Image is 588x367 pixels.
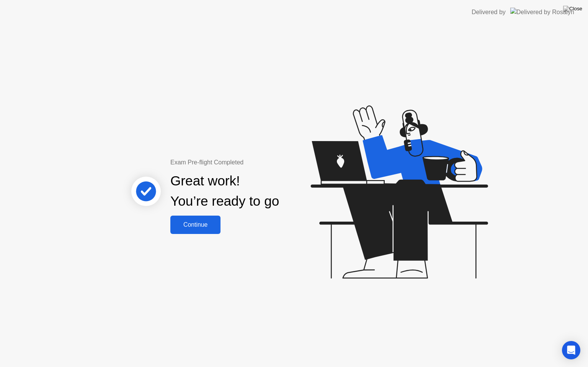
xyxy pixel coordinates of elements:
[510,8,574,16] img: Delivered by Rosalyn
[173,221,218,228] div: Continue
[170,158,328,167] div: Exam Pre-flight Completed
[562,341,580,359] div: Open Intercom Messenger
[563,6,582,12] img: Close
[170,216,220,234] button: Continue
[170,171,279,211] div: Great work! You’re ready to go
[472,8,506,17] div: Delivered by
